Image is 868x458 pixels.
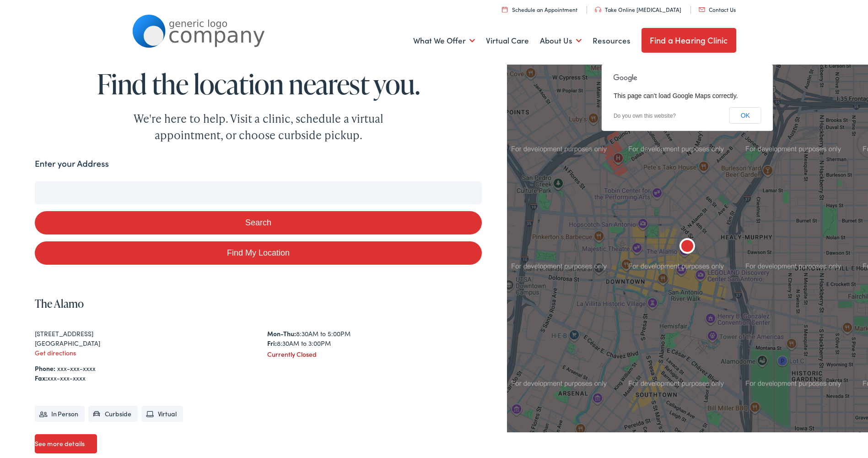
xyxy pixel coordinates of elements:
div: Currently Closed [267,349,482,359]
a: What We Offer [413,24,475,58]
a: Resources [593,24,631,58]
a: Get directions [35,348,76,357]
a: Take Online [MEDICAL_DATA] [595,5,681,13]
a: The Alamo [35,296,84,311]
a: About Us [540,24,582,58]
div: [GEOGRAPHIC_DATA] [35,338,249,348]
label: Enter your Address [35,157,109,170]
strong: Phone: [35,364,55,373]
li: In Person [35,406,85,422]
strong: Fri: [267,338,277,348]
li: Virtual [141,406,183,422]
strong: Mon-Thu: [267,329,296,338]
div: [STREET_ADDRESS] [35,329,249,338]
img: utility icon [502,6,507,12]
strong: Fax: [35,373,47,382]
img: utility icon [699,7,705,12]
a: Schedule an Appointment [502,5,577,13]
a: Find My Location [35,241,482,265]
div: We're here to help. Visit a clinic, schedule a virtual appointment, or choose curbside pickup. [112,110,405,143]
a: Contact Us [699,5,736,13]
input: Enter your address or zip code [35,181,482,204]
div: The Alamo [676,236,698,258]
a: See more details [35,434,97,453]
li: Curbside [88,406,138,422]
div: 8:30AM to 5:00PM 8:30AM to 3:00PM [267,329,482,348]
a: Do you own this website? [614,113,676,119]
a: Virtual Care [486,24,529,58]
div: xxx-xxx-xxxx [35,373,482,383]
a: Find a Hearing Clinic [642,28,736,53]
a: xxx-xxx-xxxx [57,364,96,373]
h1: Find the location nearest you. [35,69,482,99]
img: utility icon [595,7,601,12]
span: This page can't load Google Maps correctly. [614,92,738,99]
button: Search [35,211,482,234]
button: OK [729,107,761,124]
